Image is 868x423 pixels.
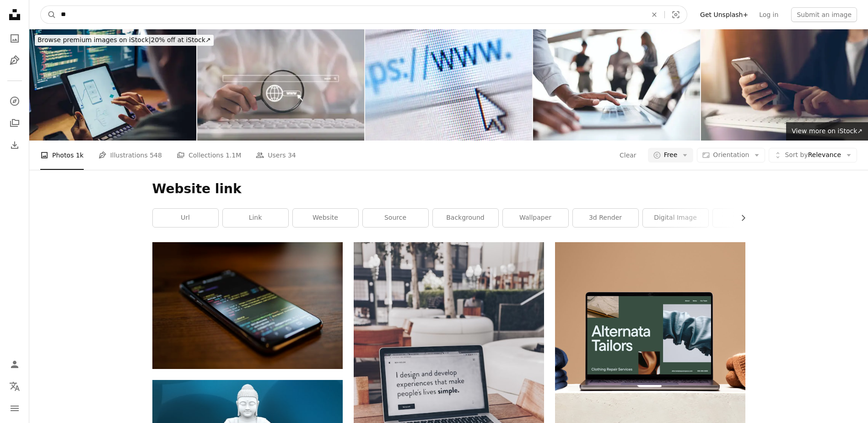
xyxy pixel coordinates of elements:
span: Relevance [785,151,841,160]
img: We're laughing a new website... [533,29,700,141]
button: Orientation [697,148,765,163]
button: scroll list to the right [735,209,745,227]
a: white and black laptop [354,359,544,368]
img: Woman using smartphone. The concept of using the phone is essential in everyday life. [701,29,868,141]
img: turned on black Android smartphone [152,242,343,369]
a: Collections [5,114,24,132]
a: Illustrations 548 [98,141,162,170]
a: digital image [643,209,708,227]
span: View more on iStock ↗ [792,127,863,135]
a: Log in [754,7,784,22]
img: White man programmer or IT specialist software developer with glasses working late into the night... [29,29,196,141]
a: Download History [5,136,24,154]
button: Sort byRelevance [769,148,857,163]
span: Free [664,151,678,160]
a: Explore [5,92,24,110]
button: Clear [644,6,664,23]
form: Find visuals sitewide [40,5,687,24]
a: website [293,209,358,227]
a: Photos [5,29,24,48]
a: Users 34 [256,141,296,170]
img: People use magnifying glasses to search for information on the internet with search box icons and... [197,29,364,141]
a: Home — Unsplash [5,5,24,26]
button: Submit an image [791,7,857,22]
a: wallpaper [503,209,568,227]
a: Collections 1.1M [177,141,241,170]
a: 3d [713,209,778,227]
button: Clear [619,148,637,163]
span: Orientation [713,151,749,158]
span: Sort by [785,151,808,158]
img: http://www [365,29,532,141]
span: 548 [150,150,162,160]
a: Get Unsplash+ [695,7,754,22]
a: 3d render [573,209,638,227]
span: 34 [288,150,296,160]
span: Browse premium images on iStock | [38,36,151,43]
button: Free [648,148,694,163]
a: background [433,209,498,227]
a: turned on black Android smartphone [152,301,343,309]
button: Menu [5,399,24,418]
span: 1.1M [226,150,241,160]
button: Visual search [665,6,687,23]
a: Log in / Sign up [5,355,24,374]
button: Search Unsplash [41,6,56,23]
a: link [223,209,288,227]
a: Illustrations [5,51,24,70]
a: View more on iStock↗ [786,122,868,141]
a: Browse premium images on iStock|20% off at iStock↗ [29,29,219,51]
button: Language [5,377,24,396]
div: 20% off at iStock ↗ [35,35,214,46]
a: url [153,209,218,227]
a: source [363,209,428,227]
h1: Website link [152,181,745,197]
